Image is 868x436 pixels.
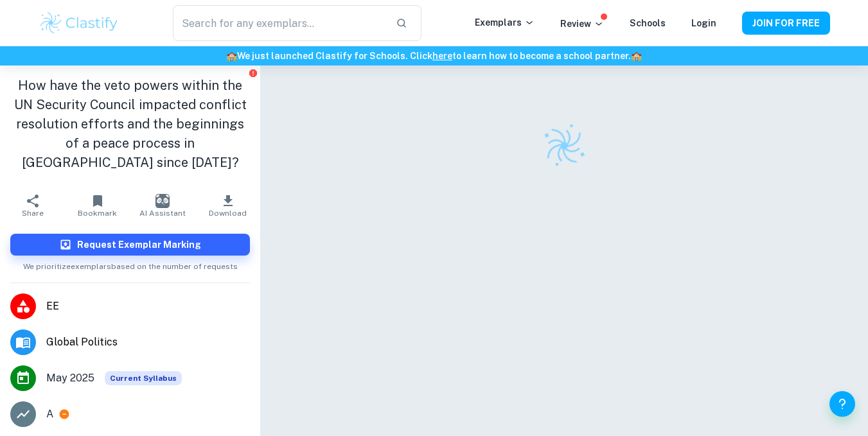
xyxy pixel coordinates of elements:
[77,238,201,252] h6: Request Exemplar Marking
[691,18,716,28] a: Login
[105,371,182,385] span: Current Syllabus
[630,18,666,28] a: Schools
[10,234,250,256] button: Request Exemplar Marking
[475,15,535,30] p: Exemplars
[432,51,452,61] a: here
[195,187,260,223] button: Download
[39,10,120,36] img: Clastify logo
[631,51,642,61] span: 🏫
[105,371,182,385] div: This exemplar is based on the current syllabus. Feel free to refer to it for inspiration/ideas wh...
[65,187,130,223] button: Bookmark
[742,12,830,35] button: JOIN FOR FREE
[173,5,385,41] input: Search for any exemplars...
[3,49,865,63] h6: We just launched Clastify for Schools. Click to learn how to become a school partner.
[248,68,258,78] button: Report issue
[829,391,855,417] button: Help and Feedback
[10,76,250,172] h1: How have the veto powers within the UN Security Council impacted conflict resolution efforts and ...
[139,209,186,218] span: AI Assistant
[23,256,238,272] span: We prioritize exemplars based on the number of requests
[46,406,53,422] p: A
[560,17,604,31] p: Review
[226,51,237,61] span: 🏫
[46,371,94,386] span: May 2025
[209,209,247,218] span: Download
[78,209,117,218] span: Bookmark
[46,299,250,314] span: EE
[155,194,170,208] img: AI Assistant
[22,209,44,218] span: Share
[535,117,594,175] img: Clastify logo
[46,335,250,350] span: Global Politics
[130,187,195,223] button: AI Assistant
